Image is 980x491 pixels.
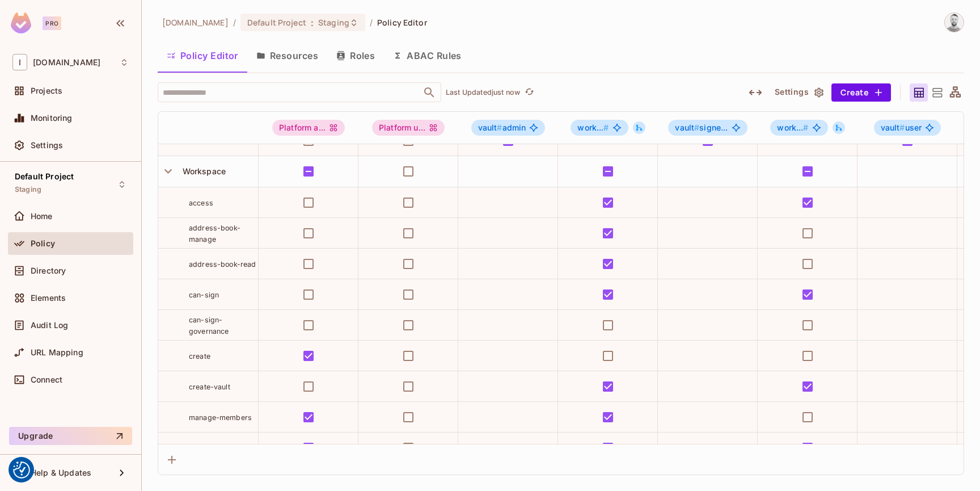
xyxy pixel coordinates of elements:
[777,123,808,132] span: work...
[446,88,520,97] p: Last Updated just now
[15,172,74,181] span: Default Project
[189,413,252,422] span: manage-members
[272,120,345,136] span: Platform admin
[189,383,230,391] span: create-vault
[15,185,41,194] span: Staging
[803,123,808,132] span: #
[31,375,62,384] span: Connect
[571,120,628,136] span: workspace#admin
[162,17,229,28] span: the active workspace
[881,123,905,132] span: vault
[189,224,240,244] span: address-book-manage
[31,239,55,248] span: Policy
[525,87,534,98] span: refresh
[899,123,905,132] span: #
[522,86,536,99] button: refresh
[384,41,471,70] button: ABAC Rules
[497,123,502,132] span: #
[247,41,327,70] button: Resources
[478,123,526,132] span: admin
[372,120,445,136] div: Platform u...
[31,348,83,357] span: URL Mapping
[694,123,699,132] span: #
[31,141,63,150] span: Settings
[31,86,62,95] span: Projects
[31,293,66,303] span: Elements
[12,54,27,70] span: I
[668,120,747,136] span: vault#signer
[577,123,609,132] span: work...
[520,86,536,99] span: Click to refresh data
[831,83,891,102] button: Create
[675,123,728,132] span: signe...
[31,212,53,221] span: Home
[478,123,502,132] span: vault
[13,461,30,479] img: Revisit consent button
[189,199,213,207] span: access
[770,83,827,102] button: Settings
[31,468,91,477] span: Help & Updates
[31,114,73,123] span: Monitoring
[327,41,384,70] button: Roles
[158,41,247,70] button: Policy Editor
[421,85,437,100] button: Open
[13,461,30,479] button: Consent Preferences
[9,427,132,445] button: Upgrade
[31,321,68,330] span: Audit Log
[945,13,964,32] img: Fabian Dios Rodas
[233,17,236,28] li: /
[881,123,922,132] span: user
[189,291,219,299] span: can-sign
[189,316,229,335] span: can-sign-governance
[318,17,349,28] span: Staging
[33,58,100,67] span: Workspace: iofinnet.com
[377,17,427,28] span: Policy Editor
[372,120,445,136] span: Platform user
[189,352,210,360] span: create
[310,18,314,27] span: :
[603,123,609,132] span: #
[675,123,699,132] span: vault
[178,166,226,176] span: Workspace
[370,17,373,28] li: /
[189,137,205,145] span: read
[770,120,827,136] span: workspace#signer
[272,120,345,136] div: Platform a...
[31,266,66,275] span: Directory
[189,260,256,268] span: address-book-read
[11,12,31,33] img: SReyMgAAAABJRU5ErkJggg==
[43,16,61,30] div: Pro
[247,17,306,28] span: Default Project
[189,444,205,452] span: read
